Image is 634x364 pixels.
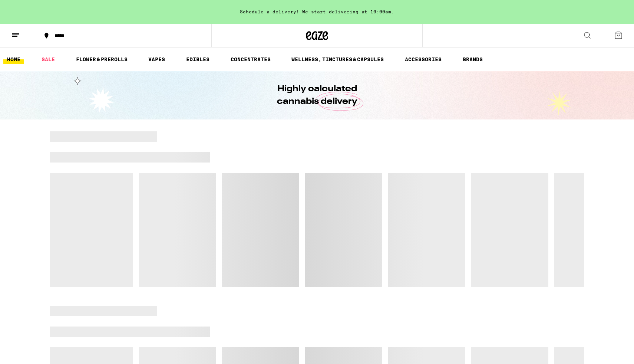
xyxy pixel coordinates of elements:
[288,55,387,64] a: WELLNESS, TINCTURES & CAPSULES
[227,55,274,64] a: CONCENTRATES
[459,55,486,64] button: BRANDS
[3,55,24,64] a: HOME
[401,55,445,64] a: ACCESSORIES
[145,55,169,64] a: VAPES
[256,83,378,108] h1: Highly calculated cannabis delivery
[38,55,59,64] a: SALE
[182,55,213,64] a: EDIBLES
[72,55,131,64] a: FLOWER & PREROLLS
